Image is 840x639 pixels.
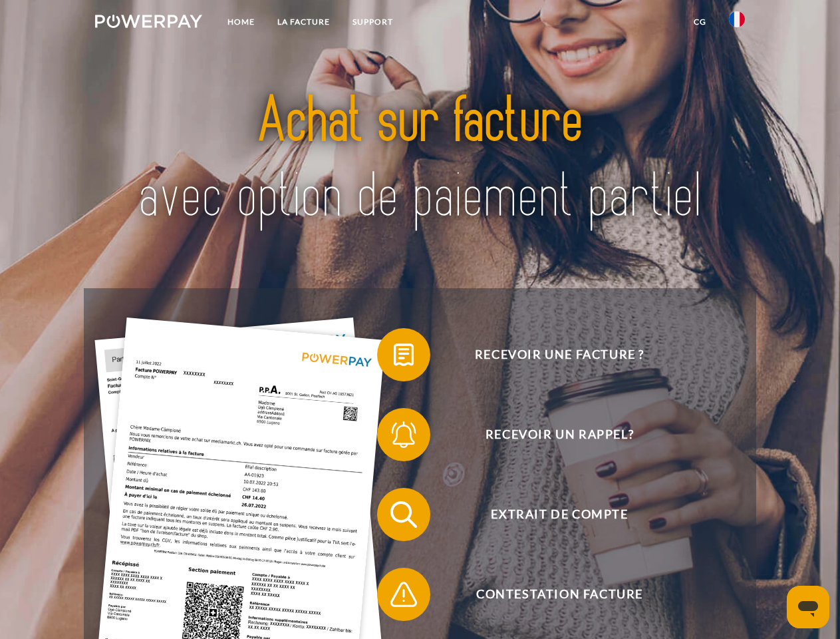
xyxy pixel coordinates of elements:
span: Recevoir une facture ? [396,328,722,381]
button: Recevoir un rappel? [377,408,723,461]
img: title-powerpay_fr.svg [127,64,713,255]
img: logo-powerpay-white.svg [95,15,202,28]
img: qb_search.svg [387,498,420,531]
img: qb_bill.svg [387,338,420,371]
img: fr [729,11,745,27]
button: Recevoir une facture ? [377,328,723,381]
a: CG [682,10,718,34]
img: qb_warning.svg [387,578,420,611]
iframe: Bouton de lancement de la fenêtre de messagerie [787,586,829,628]
button: Extrait de compte [377,488,723,541]
span: Contestation Facture [396,568,722,621]
a: Support [341,10,404,34]
span: Extrait de compte [396,488,722,541]
img: qb_bell.svg [387,418,420,451]
a: Home [216,10,266,34]
span: Recevoir un rappel? [396,408,722,461]
button: Contestation Facture [377,568,723,621]
a: LA FACTURE [266,10,341,34]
